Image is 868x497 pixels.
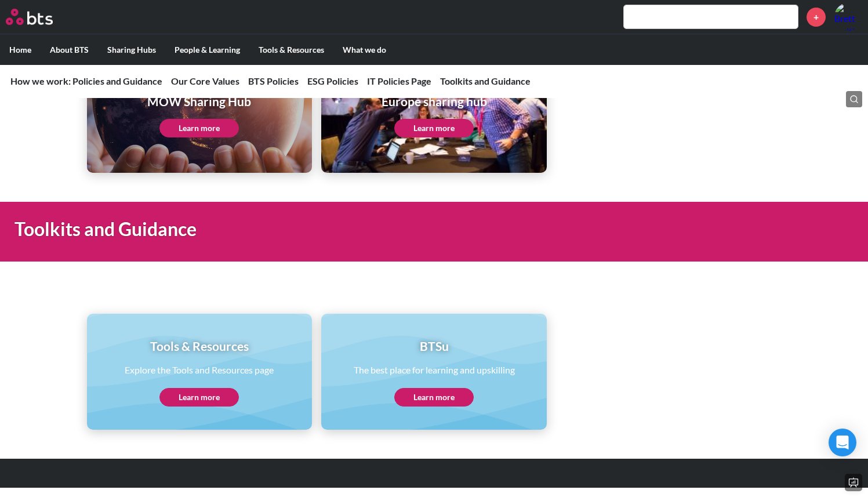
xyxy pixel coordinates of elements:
a: ESG Policies [307,75,358,86]
a: BTS Policies [248,75,299,86]
a: Profile [834,3,862,31]
label: About BTS [41,35,98,65]
label: Tools & Resources [249,35,333,65]
a: + [807,8,826,27]
h1: Toolkits and Guidance [14,216,602,242]
p: Explore the Tools and Resources page [125,364,274,376]
a: How we work: Policies and Guidance [10,75,162,86]
a: Learn more [394,119,474,137]
h1: Tools & Resources [125,338,274,354]
div: Open Intercom Messenger [829,429,856,456]
a: Go home [6,9,74,25]
a: Toolkits and Guidance [440,75,531,86]
a: Learn more [394,388,474,407]
a: IT Policies Page [367,75,431,86]
label: People & Learning [165,35,249,65]
h1: Europe sharing hub [382,93,487,110]
h1: BTSu [354,338,515,354]
label: Sharing Hubs [98,35,165,65]
h1: MOW Sharing Hub [147,93,251,110]
img: BTS Logo [6,9,53,25]
a: Learn more [159,119,239,137]
img: Brett Smith [834,3,862,31]
a: Our Core Values [171,75,239,86]
label: What we do [333,35,395,65]
p: The best place for learning and upskilling [354,364,515,376]
a: Learn more [159,388,239,407]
